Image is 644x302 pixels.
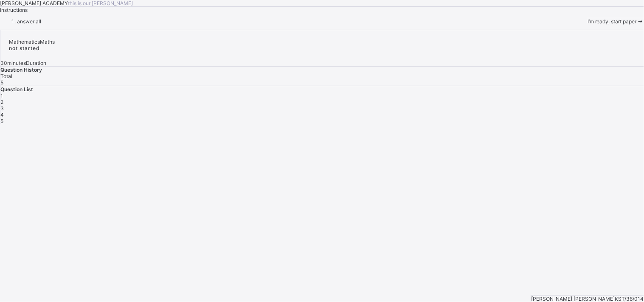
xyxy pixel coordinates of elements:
[0,79,3,86] span: 5
[0,99,3,105] span: 2
[0,112,4,118] span: 4
[532,296,615,302] span: [PERSON_NAME] [PERSON_NAME]
[0,86,33,92] span: Question List
[0,60,26,66] span: 30 minutes
[17,18,41,25] span: answer all
[26,60,46,66] span: Duration
[615,296,644,302] span: KST/36/014
[0,67,42,73] span: Question History
[9,45,40,51] span: not started
[0,105,4,112] span: 3
[0,92,3,99] span: 1
[588,18,637,25] span: I’m ready, start paper
[0,118,3,124] span: 5
[9,39,40,45] span: Mathematics
[40,39,55,45] span: Maths
[0,73,12,79] span: Total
